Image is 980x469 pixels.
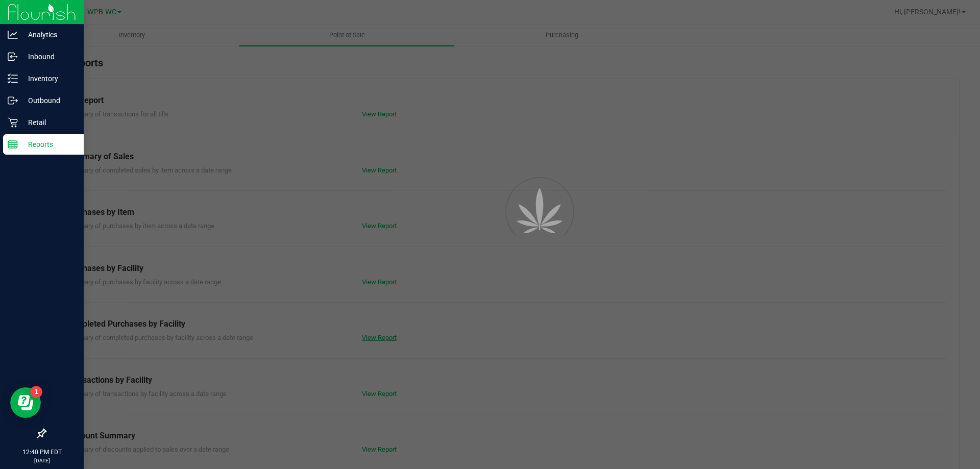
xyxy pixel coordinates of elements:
[10,387,41,418] iframe: Resource center
[18,138,79,151] p: Reports
[30,386,42,398] iframe: Resource center unread badge
[8,30,18,40] inline-svg: Analytics
[8,73,18,84] inline-svg: Inventory
[8,52,18,62] inline-svg: Inbound
[8,117,18,128] inline-svg: Retail
[5,457,79,464] p: [DATE]
[18,29,79,41] p: Analytics
[5,448,79,457] p: 12:40 PM EDT
[8,95,18,106] inline-svg: Outbound
[18,72,79,85] p: Inventory
[18,94,79,107] p: Outbound
[8,139,18,150] inline-svg: Reports
[18,51,79,63] p: Inbound
[18,116,79,129] p: Retail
